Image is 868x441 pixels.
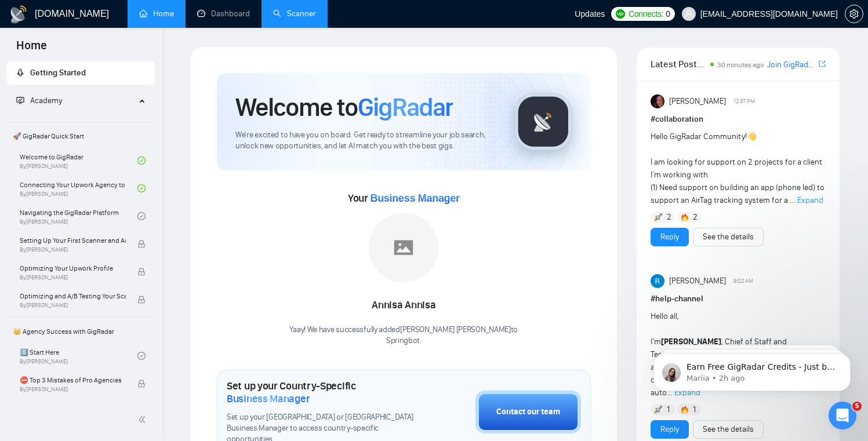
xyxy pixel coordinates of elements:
[654,406,662,414] img: 🚀
[651,420,689,439] button: Reply
[651,113,826,126] h1: # collaboration
[651,293,826,305] h1: # help-channel
[30,96,62,105] span: Academy
[20,290,126,302] span: Optimizing and A/B Testing Your Scanner for Better Results
[273,9,316,19] a: searchScanner
[348,192,460,205] span: Your
[669,275,726,287] span: [PERSON_NAME]
[9,5,28,24] img: logo
[20,343,137,369] a: 1️⃣ Start HereBy[PERSON_NAME]
[137,380,146,388] span: lock
[651,57,707,71] span: Latest Posts from the GigRadar Community
[235,130,496,152] span: We're excited to have you on board. Get ready to streamline your job search, unlock new opportuni...
[7,37,56,61] span: Home
[197,9,250,19] a: dashboardDashboard
[660,231,679,243] a: Reply
[289,336,518,347] p: Springbot .
[20,148,137,173] a: Welcome to GigRadarBy[PERSON_NAME]
[8,125,154,148] span: 🚀 GigRadar Quick Start
[16,96,24,104] span: fund-projection-screen
[16,68,24,76] span: rocket
[667,404,670,416] span: 1
[616,9,625,19] img: upwork-logo.png
[139,9,174,19] a: homeHome
[370,192,459,204] span: Business Manager
[666,8,670,20] span: 0
[654,213,662,221] img: 🚀
[20,263,126,274] span: Optimizing Your Upwork Profile
[20,176,137,201] a: Connecting Your Upwork Agency to GigRadarBy[PERSON_NAME]
[651,228,689,246] button: Reply
[137,240,146,248] span: lock
[137,268,146,276] span: lock
[651,311,815,398] span: Hello all, I’m , Chief of Staff and Technology Architect at , a technology and security solutions...
[703,231,754,243] a: See the details
[20,374,126,386] span: ⛔ Top 3 Mistakes of Pro Agencies
[660,423,679,436] a: Reply
[20,302,126,309] span: By [PERSON_NAME]
[514,93,572,151] img: gigradar-logo.png
[636,329,868,410] iframe: Intercom notifications message
[8,320,154,343] span: 👑 Agency Success with GigRadar
[829,402,856,429] iframe: Intercom live chat
[137,352,146,360] span: check-circle
[717,61,764,69] span: 30 minutes ago
[629,8,663,20] span: Connects:
[651,132,825,205] span: Hello GigRadar Community! I am looking for support on 2 projects for a client I'm working with. (...
[819,59,826,70] a: export
[235,92,453,123] h1: Welcome to
[693,212,698,223] span: 2
[369,213,438,282] img: placeholder.png
[651,274,664,288] img: Rohith Sanam
[137,212,146,220] span: check-circle
[693,404,696,416] span: 1
[20,235,126,246] span: Setting Up Your First Scanner and Auto-Bidder
[137,156,146,165] span: check-circle
[138,414,150,425] span: double-left
[30,68,86,78] span: Getting Started
[20,386,126,393] span: By [PERSON_NAME]
[667,212,671,223] span: 2
[681,406,689,414] img: 🔥
[137,296,146,304] span: lock
[20,203,137,229] a: Navigating the GigRadar PlatformBy[PERSON_NAME]
[137,184,146,192] span: check-circle
[852,402,862,411] span: 5
[703,423,754,436] a: See the details
[475,391,581,433] button: Contact our team
[16,96,62,105] span: Academy
[227,380,417,405] h1: Set up your Country-Specific
[227,392,310,405] span: Business Manager
[733,96,755,107] span: 12:37 PM
[669,95,726,108] span: [PERSON_NAME]
[7,61,155,85] li: Getting Started
[693,228,764,246] button: See the details
[845,9,863,19] a: setting
[681,213,689,221] img: 🔥
[845,9,863,19] span: setting
[733,276,753,286] span: 9:02 AM
[845,5,863,23] button: setting
[685,10,693,18] span: user
[20,246,126,253] span: By [PERSON_NAME]
[797,195,823,205] span: Expand
[20,274,126,281] span: By [PERSON_NAME]
[496,406,560,418] div: Contact our team
[819,59,826,68] span: export
[575,9,605,19] span: Updates
[747,132,757,141] span: 👋
[289,325,518,347] div: Yaay! We have successfully added [PERSON_NAME] [PERSON_NAME] to
[693,420,764,439] button: See the details
[358,92,453,123] span: GigRadar
[767,59,816,71] a: Join GigRadar Slack Community
[651,94,664,108] img: Julie McCarter
[289,296,518,315] div: Annisa Annisa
